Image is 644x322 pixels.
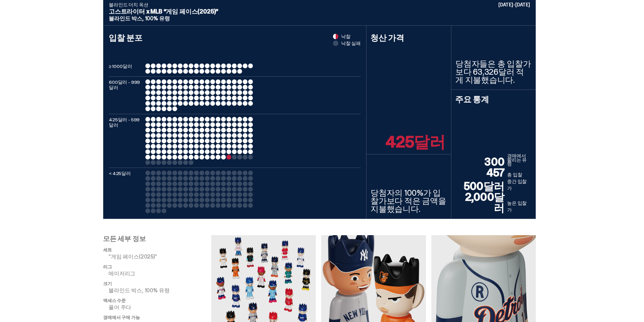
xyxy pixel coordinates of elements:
font: 높은 입찰가 [507,200,527,213]
font: 경매에서 팔리는 유령 [507,153,527,167]
font: 425달러 [386,131,446,152]
font: 크기 [103,281,112,287]
font: 메이저리그 [109,270,135,277]
font: 액세스 수준 [103,298,126,303]
font: 입찰 분포 [109,32,143,43]
font: “게임 페이스(2025)” [109,253,157,260]
font: 낙찰 [341,33,351,40]
font: 당첨자의 100%가 입찰가보다 적은 금액을 지불했습니다. [371,188,446,214]
font: 경매에서 구매 가능 [103,315,140,320]
font: 청산 가격 [371,32,404,43]
font: 300 [484,155,504,169]
font: 600달러 - 999달러 [109,79,140,91]
font: 리그 [103,264,112,270]
font: 세트 [103,247,112,253]
font: < 425달러 [109,170,131,176]
font: 총 입찰 [507,172,522,178]
font: 중간 입찰가 [507,178,527,191]
font: 425달러 - 599달러 [109,117,140,128]
font: 고스트라이터 x MLB “게임 페이스(2025)” [109,7,218,16]
font: 낙찰 실패 [341,40,361,46]
font: 500달러 [464,179,504,193]
font: 당첨자들은 총 입찰가보다 63,326달러 적게 지불했습니다. [455,58,531,85]
font: 모든 세부 정보 [103,234,146,243]
font: 457 [486,166,504,180]
font: 주요 통계 [455,94,489,104]
font: ≥ 1000달러 [109,63,132,69]
font: [DATE]-[DATE] [498,2,530,8]
font: 블라인드 더치 옥션 [109,2,148,8]
font: 블라인드 박스, 100% 유령 [109,287,169,294]
font: 100% 유령 [145,15,170,22]
font: 풀어 주다 [109,304,131,311]
font: 블라인드 박스, [109,15,144,22]
font: 2,000달러 [465,190,504,215]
